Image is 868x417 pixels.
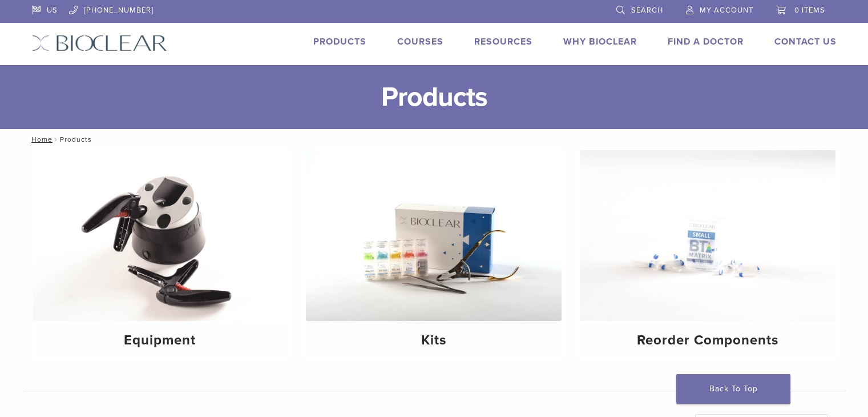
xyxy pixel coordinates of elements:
h4: Equipment [42,330,279,351]
a: Find A Doctor [668,36,744,47]
a: Contact Us [774,36,837,47]
span: My Account [700,6,753,15]
a: Why Bioclear [563,36,637,47]
a: Resources [474,36,532,47]
span: / [53,137,60,142]
img: Reorder Components [580,150,835,321]
a: Back To Top [676,374,790,404]
img: Kits [306,150,562,321]
a: Reorder Components [580,150,835,358]
a: Products [313,36,366,47]
span: Search [631,6,663,15]
img: Bioclear [32,35,167,51]
h4: Kits [315,330,552,351]
span: 0 items [794,6,825,15]
img: Equipment [33,150,288,321]
a: Courses [397,36,443,47]
a: Equipment [33,150,288,358]
a: Kits [306,150,562,358]
nav: Products [23,129,845,150]
h4: Reorder Components [589,330,826,351]
a: Home [28,135,53,143]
